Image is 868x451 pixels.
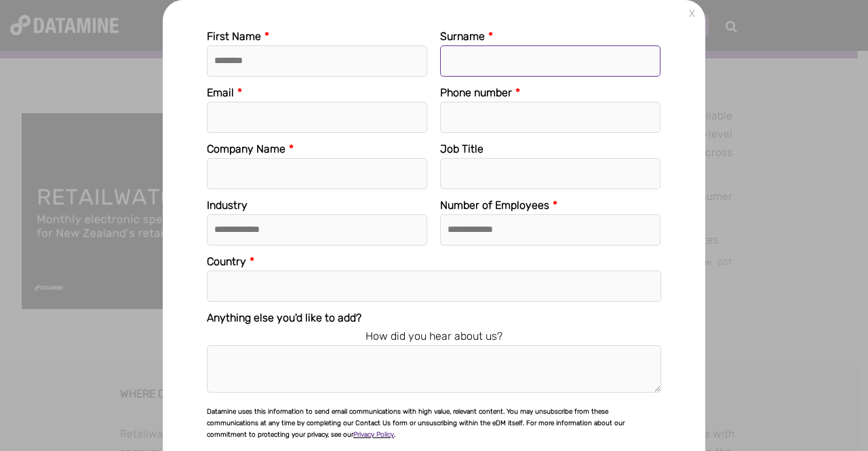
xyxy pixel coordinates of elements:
legend: How did you hear about us? [207,327,661,345]
span: Job Title [440,142,484,155]
span: Industry [207,199,248,212]
a: X [684,5,701,22]
span: Number of Employees [440,199,549,212]
span: Phone number [440,86,512,99]
span: First Name [207,30,261,43]
span: Surname [440,30,485,43]
span: Email [207,86,234,99]
p: Datamine uses this information to send email communications with high value, relevant content. Yo... [207,406,661,441]
span: Company Name [207,142,285,155]
a: Privacy Policy [353,431,394,439]
span: Anything else you'd like to add? [207,311,361,324]
span: Country [207,255,246,268]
